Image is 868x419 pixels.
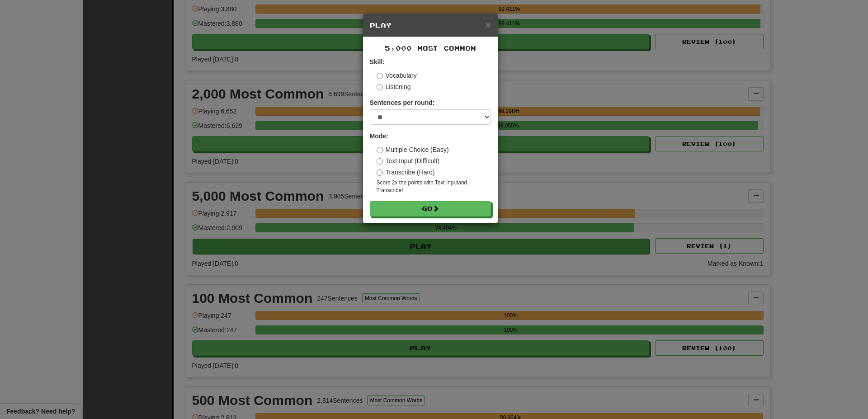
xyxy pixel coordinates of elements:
label: Sentences per round: [370,98,435,107]
strong: Skill: [370,58,385,66]
label: Multiple Choice (Easy) [377,145,449,154]
strong: Mode: [370,132,388,140]
h5: Play [370,21,491,30]
label: Listening [377,82,411,91]
input: Transcribe (Hard) [377,169,383,176]
button: Close [485,20,491,29]
span: 5,000 Most Common [385,44,476,52]
input: Text Input (Difficult) [377,158,383,165]
button: Go [370,201,491,217]
label: Text Input (Difficult) [377,156,440,165]
span: × [485,19,491,30]
input: Vocabulary [377,73,383,79]
label: Vocabulary [377,71,417,80]
input: Listening [377,84,383,90]
label: Transcribe (Hard) [377,168,435,177]
small: Score 2x the points with Text Input and Transcribe ! [377,179,491,194]
input: Multiple Choice (Easy) [377,147,383,153]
